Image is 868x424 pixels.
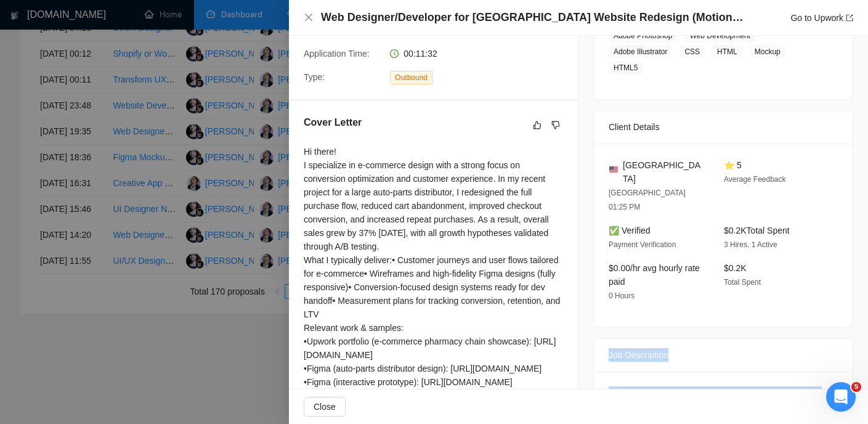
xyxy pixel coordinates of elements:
[609,189,686,211] span: [GEOGRAPHIC_DATA] 01:25 PM
[724,278,761,287] span: Total Spent
[304,12,314,22] span: close
[609,61,643,75] span: HTML5
[609,338,838,372] div: Job Description
[712,45,742,59] span: HTML
[304,397,346,417] button: Close
[321,10,746,25] h4: Web Designer/Developer for [GEOGRAPHIC_DATA] Website Redesign (Motion-forward, Real Estate)
[684,29,755,43] span: Web Development
[609,226,651,235] span: ✅ Verified
[551,120,560,130] span: dislike
[304,49,370,59] span: Application Time:
[846,14,853,22] span: export
[679,45,705,59] span: CSS
[609,110,838,144] div: Client Details
[609,291,635,300] span: 0 Hours
[750,45,785,59] span: Mockup
[609,240,676,249] span: Payment Verification
[530,118,545,132] button: like
[548,118,563,132] button: dislike
[609,45,672,59] span: Adobe Illustrator
[304,115,362,130] h5: Cover Letter
[609,263,700,287] span: $0.00/hr avg hourly rate paid
[826,382,856,412] iframe: Intercom live chat
[304,72,325,82] span: Type:
[533,120,541,130] span: like
[851,382,861,392] span: 5
[724,175,786,184] span: Average Feedback
[404,49,437,59] span: 00:11:32
[304,12,314,23] button: Close
[609,165,618,174] img: 🇺🇸
[724,263,747,273] span: $0.2K
[724,226,790,235] span: $0.2K Total Spent
[724,240,777,249] span: 3 Hires, 1 Active
[724,160,742,170] span: ⭐ 5
[609,29,677,43] span: Adobe Photoshop
[390,71,432,84] span: Outbound
[390,49,399,58] span: clock-circle
[790,13,853,23] a: Go to Upworkexport
[314,400,336,414] span: Close
[623,158,704,185] span: [GEOGRAPHIC_DATA]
